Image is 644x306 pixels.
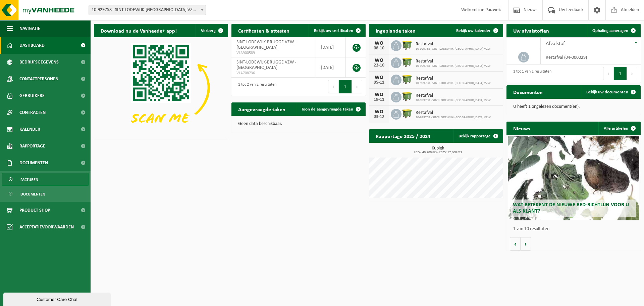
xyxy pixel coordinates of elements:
span: Acceptatievoorwaarden [19,219,74,235]
span: Gebruikers [19,87,45,104]
span: Ophaling aanvragen [592,29,628,33]
span: Restafval [416,59,491,64]
span: Rapportage [19,138,45,155]
span: 2024: 40,700 m3 - 2025: 17,600 m3 [372,151,503,154]
img: WB-1100-HPE-GN-50 [401,91,413,102]
div: 1 tot 2 van 2 resultaten [235,79,276,94]
h2: Uw afvalstoffen [506,24,556,37]
h2: Download nu de Vanheede+ app! [94,24,183,37]
div: WO [372,92,386,97]
td: [DATE] [316,37,346,57]
h2: Rapportage 2025 / 2024 [369,129,437,142]
iframe: chat widget [3,291,112,306]
div: WO [372,109,386,115]
div: 08-10 [372,46,386,51]
p: Geen data beschikbaar. [238,122,359,126]
span: Afvalstof [546,41,565,46]
span: Verberg [201,29,216,33]
span: 10-929758 - SINT-LODEWIJK-[GEOGRAPHIC_DATA] VZW [416,81,491,85]
button: Next [627,67,637,80]
div: 22-10 [372,63,386,68]
button: Next [352,80,362,93]
a: Wat betekent de nieuwe RED-richtlijn voor u als klant? [508,136,639,220]
button: Volgende [521,237,531,251]
h2: Nieuws [506,122,537,135]
button: Previous [603,67,614,80]
span: Documenten [19,155,48,171]
span: Wat betekent de nieuwe RED-richtlijn voor u als klant? [513,202,629,214]
button: 1 [614,67,627,80]
div: 19-11 [372,97,386,102]
div: WO [372,75,386,80]
span: Restafval [416,93,491,98]
span: Facturen [20,173,38,186]
a: Ophaling aanvragen [587,24,640,37]
div: 05-11 [372,80,386,85]
span: 10-929758 - SINT-LODEWIJK-BRUGGE VZW - SINT-MICHIELS [89,5,206,15]
span: SINT-LODEWIJK-BRUGGE VZW - [GEOGRAPHIC_DATA] [236,40,296,50]
h2: Aangevraagde taken [231,102,292,116]
span: Dashboard [19,37,45,54]
a: Toon de aangevraagde taken [296,102,365,116]
span: Restafval [416,76,491,81]
span: VLA900589 [236,50,311,56]
a: Facturen [2,173,89,186]
span: Product Shop [19,202,50,219]
a: Alle artikelen [598,122,640,135]
span: Bekijk uw certificaten [314,29,353,33]
p: 1 van 10 resultaten [513,227,637,231]
h3: Kubiek [372,146,503,154]
span: Bekijk uw documenten [586,90,628,94]
div: WO [372,58,386,63]
span: 10-929758 - SINT-LODEWIJK-BRUGGE VZW - SINT-MICHIELS [89,5,206,15]
img: WB-1100-HPE-GN-50 [401,39,413,51]
span: Kalender [19,121,40,138]
span: 10-929758 - SINT-LODEWIJK-[GEOGRAPHIC_DATA] VZW [416,47,491,51]
a: Documenten [2,187,89,200]
span: 10-929758 - SINT-LODEWIJK-[GEOGRAPHIC_DATA] VZW [416,116,491,120]
button: Verberg [196,24,227,37]
a: Bekijk rapportage [453,129,502,143]
span: 10-929758 - SINT-LODEWIJK-[GEOGRAPHIC_DATA] VZW [416,98,491,102]
div: WO [372,41,386,46]
span: Restafval [416,110,491,116]
span: Contracten [19,104,46,121]
img: WB-1100-HPE-GN-50 [401,74,413,85]
span: Documenten [20,188,45,201]
span: Bedrijfsgegevens [19,54,59,71]
div: 1 tot 1 van 1 resultaten [510,66,551,81]
p: U heeft 1 ongelezen document(en). [513,104,634,109]
span: VLA708736 [236,71,311,76]
h2: Documenten [506,85,549,98]
button: Vorige [510,237,521,251]
strong: Line Pauwels [476,7,501,12]
h2: Ingeplande taken [369,24,422,37]
a: Bekijk uw documenten [581,85,640,99]
span: 10-929758 - SINT-LODEWIJK-[GEOGRAPHIC_DATA] VZW [416,64,491,68]
span: Navigatie [19,20,40,37]
img: WB-1100-HPE-GN-50 [401,56,413,68]
span: Contactpersonen [19,71,58,87]
img: WB-1100-HPE-GN-50 [401,108,413,119]
h2: Certificaten & attesten [231,24,296,37]
span: Restafval [416,42,491,47]
img: Download de VHEPlus App [94,37,228,138]
div: 03-12 [372,115,386,119]
button: 1 [339,80,352,93]
td: [DATE] [316,57,346,78]
span: SINT-LODEWIJK-BRUGGE VZW - [GEOGRAPHIC_DATA] [236,60,296,70]
button: Previous [328,80,339,93]
span: Bekijk uw kalender [456,29,491,33]
a: Bekijk uw certificaten [309,24,365,37]
a: Bekijk uw kalender [451,24,502,37]
td: restafval (04-000029) [541,50,641,64]
span: Toon de aangevraagde taken [301,107,353,112]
